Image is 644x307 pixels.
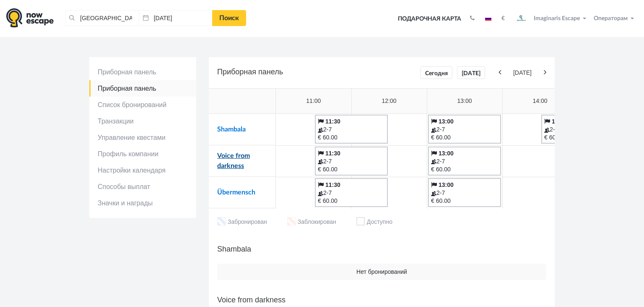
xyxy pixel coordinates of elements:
b: 11:30 [325,150,340,157]
li: Забронирован [217,217,267,228]
b: 13:00 [439,181,454,188]
li: Доступно [356,217,392,228]
span: Операторам [594,16,628,21]
a: 13:00 2-7 € 60.00 [428,147,501,176]
div: 2-7 [318,157,385,165]
div: € 60.00 [431,197,498,205]
a: Значки и награды [89,195,196,211]
input: Дата [139,10,213,26]
a: 11:30 2-7 € 60.00 [315,147,388,176]
div: 2-7 [318,126,385,134]
div: € 60.00 [318,197,385,205]
div: 2-7 [431,189,498,197]
b: 14:30 [552,118,567,125]
a: Сегодня [421,66,452,79]
a: Управление квестами [89,129,196,146]
b: 13:00 [439,118,454,125]
div: 2-7 [431,157,498,165]
h5: Voice from darkness [217,294,546,306]
a: Профиль компании [89,146,196,162]
a: Транзакции [89,113,196,129]
span: [DATE] [503,69,542,77]
img: ru.jpg [485,16,491,21]
div: 2-7 [544,126,611,134]
span: Imaginaris Escape [534,14,580,21]
td: Нет бронирований [217,264,546,280]
a: Поиск [212,10,246,26]
a: Приборная панель [89,80,196,97]
div: € 60.00 [431,165,498,173]
a: Список бронирований [89,97,196,113]
div: € 60.00 [544,134,611,142]
a: Способы выплат [89,178,196,195]
h5: Shambala [217,243,546,255]
a: Voice from darkness [217,152,250,169]
b: 13:00 [439,150,454,157]
a: 13:00 2-7 € 60.00 [428,178,501,207]
a: Приборная панель [89,64,196,80]
a: Shambala [217,126,246,133]
div: € 60.00 [431,134,498,142]
img: logo [6,8,54,28]
button: € [497,14,509,23]
b: 11:30 [325,118,340,125]
a: [DATE] [457,66,485,79]
div: 2-7 [318,189,385,197]
button: Операторам [592,14,638,23]
div: € 60.00 [318,134,385,142]
a: 11:30 2-7 € 60.00 [315,178,388,207]
li: Заблокирован [287,217,336,228]
h5: Приборная панель [217,66,546,80]
b: 11:30 [325,181,340,188]
a: Übermensch [217,189,255,196]
a: 13:00 2-7 € 60.00 [428,115,501,144]
button: Imaginaris Escape [511,10,590,27]
a: 14:30 2-7 € 60.00 [541,115,614,144]
div: € 60.00 [318,165,385,173]
a: Настройки календаря [89,162,196,178]
strong: € [501,16,505,21]
a: Подарочная карта [395,10,464,28]
input: Город или название квеста [65,10,139,26]
a: 11:30 2-7 € 60.00 [315,115,388,144]
div: 2-7 [431,126,498,134]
